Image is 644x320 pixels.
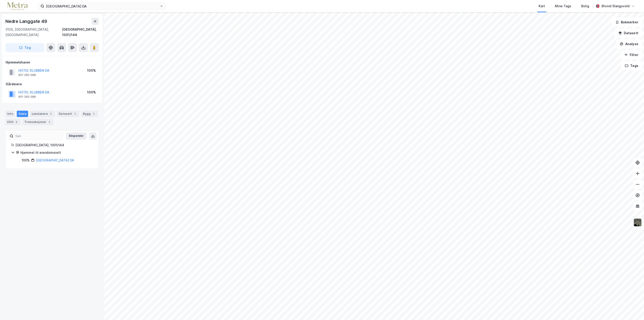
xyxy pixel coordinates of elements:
[6,60,99,65] div: Hjemmelshaver
[621,298,644,320] div: Kontrollprogram for chat
[87,68,96,73] div: 100%
[539,3,545,9] div: Kart
[13,133,63,139] input: Søk
[92,112,96,116] div: 1
[62,27,99,38] div: [GEOGRAPHIC_DATA], 1001/144
[47,120,52,124] div: 1
[22,119,53,125] div: Transaksjoner
[5,18,48,25] div: Nedre Langgate 49
[621,298,644,320] iframe: Chat Widget
[73,112,77,116] div: 1
[15,142,93,148] div: [GEOGRAPHIC_DATA], 1001/144
[633,218,642,227] img: 9k=
[57,111,79,117] div: Datasett
[17,111,28,117] div: Eiere
[612,18,642,27] button: Bokmerker
[30,111,55,117] div: Leietakere
[7,2,28,10] img: metra-logo.256734c3b2bbffee19d4.png
[620,50,642,59] button: Filter
[18,95,36,99] div: 951 260 088
[18,73,36,77] div: 951 260 088
[49,112,53,116] div: 1
[621,61,642,70] button: Tags
[581,3,589,9] div: Bolig
[615,29,642,38] button: Datasett
[616,39,642,49] button: Analyse
[87,90,96,95] div: 100%
[20,150,93,155] div: Hjemmel til eiendomsrett
[5,27,62,38] div: 3126, [GEOGRAPHIC_DATA], [GEOGRAPHIC_DATA]
[66,132,87,140] button: Ekspander
[44,3,160,10] input: Søk på adresse, matrikkel, gårdeiere, leietakere eller personer
[5,111,15,117] div: Info
[5,119,21,125] div: ESG
[14,120,19,124] div: 2
[5,43,44,52] button: Tag
[36,158,74,162] a: [GEOGRAPHIC_DATA] DA
[601,3,629,9] div: Øivind Slangsvold
[6,81,99,87] div: Gårdeiere
[22,158,30,163] div: 100%
[555,3,571,9] div: Mine Tags
[81,111,98,117] div: Bygg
